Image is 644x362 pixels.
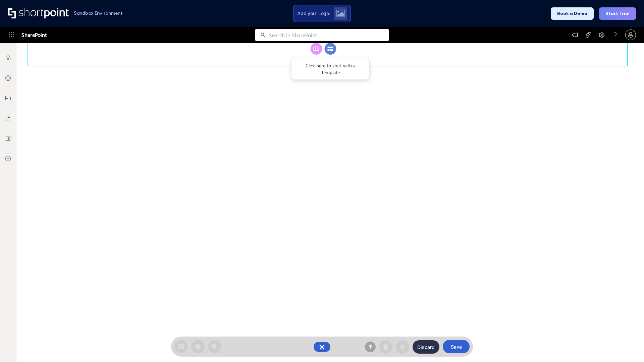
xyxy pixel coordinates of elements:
button: Start Trial [599,7,636,20]
button: Discard [413,340,439,354]
img: Upload logo [336,10,345,17]
span: SharePoint [21,27,47,43]
input: Search in SharePoint [269,29,389,41]
button: Book a Demo [551,7,594,20]
button: Save [443,340,470,353]
iframe: Chat Widget [610,330,644,362]
h1: Sandbox Environment [74,11,123,15]
span: Add your Logo: [297,10,330,16]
